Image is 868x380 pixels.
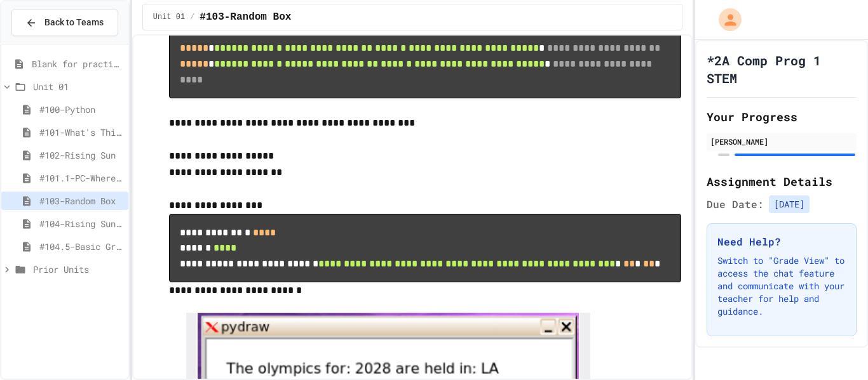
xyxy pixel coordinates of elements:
[707,197,764,212] span: Due Date:
[39,103,123,116] span: #100-Python
[11,9,118,36] button: Back to Teams
[200,10,291,25] span: #103-Random Box
[32,57,123,70] span: Blank for practice
[707,51,857,87] h1: *2A Comp Prog 1 STEM
[39,126,123,139] span: #101-What's This ??
[39,171,123,185] span: #101.1-PC-Where am I?
[769,195,810,213] span: [DATE]
[39,217,123,230] span: #104-Rising Sun Plus
[707,108,857,126] h2: Your Progress
[705,5,745,34] div: My Account
[39,240,123,253] span: #104.5-Basic Graphics Review
[33,80,123,93] span: Unit 01
[44,16,104,29] span: Back to Teams
[39,148,123,162] span: #102-Rising Sun
[190,12,194,22] span: /
[153,12,185,22] span: Unit 01
[717,254,846,318] p: Switch to "Grade View" to access the chat feature and communicate with your teacher for help and ...
[39,194,123,207] span: #103-Random Box
[717,234,846,249] h3: Need Help?
[710,136,853,147] div: [PERSON_NAME]
[33,263,123,276] span: Prior Units
[707,173,857,190] h2: Assignment Details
